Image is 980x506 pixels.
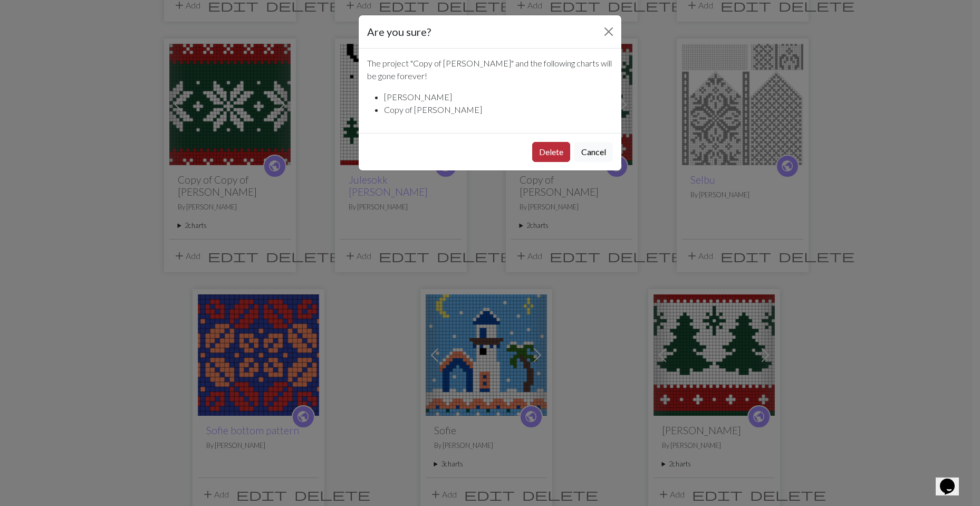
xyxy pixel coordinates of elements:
[936,464,969,495] iframe: chat widget
[367,57,613,82] p: The project " Copy of [PERSON_NAME] " and the following charts will be gone forever!
[384,91,613,103] li: [PERSON_NAME]
[532,142,570,162] button: Delete
[600,23,617,40] button: Close
[574,142,613,162] button: Cancel
[384,103,613,116] li: Copy of [PERSON_NAME]
[367,24,431,40] h5: Are you sure?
